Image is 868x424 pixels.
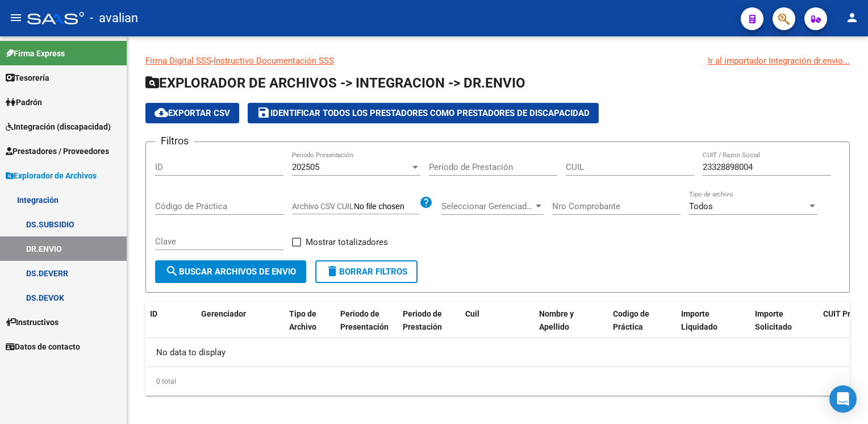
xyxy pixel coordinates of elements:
span: Importe Solicitado [755,309,792,331]
datatable-header-cell: Nombre y Apellido [535,302,608,339]
span: Periodo de Presentación [340,309,389,331]
span: Integración (discapacidad) [6,120,111,133]
datatable-header-cell: Importe Solicitado [750,302,819,339]
span: Explorador de Archivos [6,169,97,182]
span: Codigo de Práctica [613,309,649,331]
span: Prestadores / Proveedores [6,145,109,157]
span: 202505 [292,162,319,172]
span: Firma Express [6,47,65,60]
span: Datos de contacto [6,340,80,353]
span: Identificar todos los Prestadores como Prestadores de Discapacidad [257,108,590,118]
span: EXPLORADOR DE ARCHIVOS -> INTEGRACION -> DR.ENVIO [145,75,525,91]
p: - [145,55,850,67]
mat-icon: delete [325,264,339,278]
span: Todos [689,201,713,211]
div: Open Intercom Messenger [829,385,857,413]
span: Importe Liquidado [681,309,717,331]
input: Archivo CSV CUIL [354,202,419,212]
button: Identificar todos los Prestadores como Prestadores de Discapacidad [248,103,599,123]
span: Padrón [6,96,42,109]
button: Exportar CSV [145,103,239,123]
mat-icon: help [419,196,433,209]
datatable-header-cell: Importe Liquidado [677,302,750,339]
span: Gerenciador [201,309,246,318]
span: Tipo de Archivo [289,309,316,331]
span: Tesorería [6,72,49,84]
span: Exportar CSV [155,108,230,118]
div: No data to display [145,338,850,367]
a: Firma Digital SSS [145,56,211,66]
span: Buscar Archivos de Envio [165,267,296,277]
datatable-header-cell: Periodo de Presentación [336,302,398,339]
a: Instructivo Documentación SSS [214,56,334,66]
button: Buscar Archivos de Envio [155,260,306,283]
datatable-header-cell: Gerenciador [197,302,285,339]
span: Nombre y Apellido [539,309,574,331]
mat-icon: save [257,106,270,119]
mat-icon: search [165,264,179,278]
datatable-header-cell: Codigo de Práctica [608,302,677,339]
datatable-header-cell: Periodo de Prestación [398,302,461,339]
span: Borrar Filtros [325,267,407,277]
mat-icon: cloud_download [155,106,168,119]
div: 0 total [145,367,850,396]
span: Mostrar totalizadores [306,235,388,249]
span: Archivo CSV CUIL [292,202,354,211]
span: Instructivos [6,316,59,329]
button: Borrar Filtros [315,260,418,283]
span: - avalian [90,6,138,31]
mat-icon: menu [9,11,23,24]
div: Ir al importador Integración dr.envio... [708,55,850,67]
span: ID [150,309,157,318]
mat-icon: person [845,11,859,24]
datatable-header-cell: Tipo de Archivo [285,302,336,339]
datatable-header-cell: ID [145,302,197,339]
span: Periodo de Prestación [403,309,442,331]
span: Cuil [465,309,479,318]
datatable-header-cell: Cuil [461,302,535,339]
h3: Filtros [155,133,194,149]
span: Seleccionar Gerenciador [441,201,533,211]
